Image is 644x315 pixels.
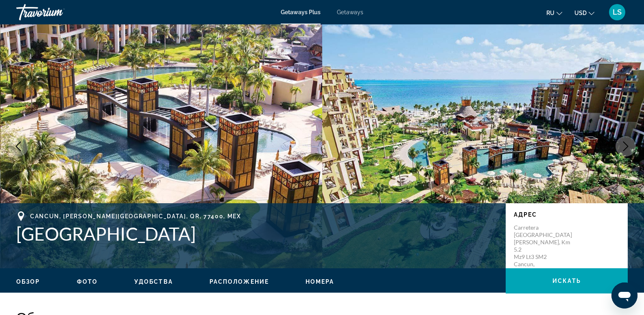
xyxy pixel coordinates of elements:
[616,136,636,156] button: Next image
[30,213,241,219] span: Cancun, [PERSON_NAME][GEOGRAPHIC_DATA], QR, 77400, MEX
[552,278,581,284] span: искать
[16,278,40,285] button: Обзор
[306,278,334,285] button: Номера
[546,10,554,16] span: ru
[16,2,98,23] a: Travorium
[607,4,628,21] button: User Menu
[134,278,173,285] button: Удобства
[77,278,98,285] span: Фото
[306,278,334,285] span: Номера
[210,278,269,285] span: Расположение
[16,223,498,244] h1: [GEOGRAPHIC_DATA]
[134,278,173,285] span: Удобства
[281,9,321,15] a: Getaways Plus
[514,211,620,218] p: Адрес
[8,136,28,156] button: Previous image
[16,278,40,285] span: Обзор
[514,224,579,290] p: Carretera [GEOGRAPHIC_DATA][PERSON_NAME], Km 5.2 Mz9 Lt3 SM2 Cancun, [PERSON_NAME][GEOGRAPHIC_DAT...
[210,278,269,285] button: Расположение
[574,7,594,19] button: Change currency
[574,10,587,16] span: USD
[337,9,363,15] a: Getaways
[77,278,98,285] button: Фото
[506,268,628,293] button: искать
[611,282,637,308] iframe: Schaltfläche zum Öffnen des Messaging-Fensters
[546,7,562,19] button: Change language
[613,8,622,16] span: LS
